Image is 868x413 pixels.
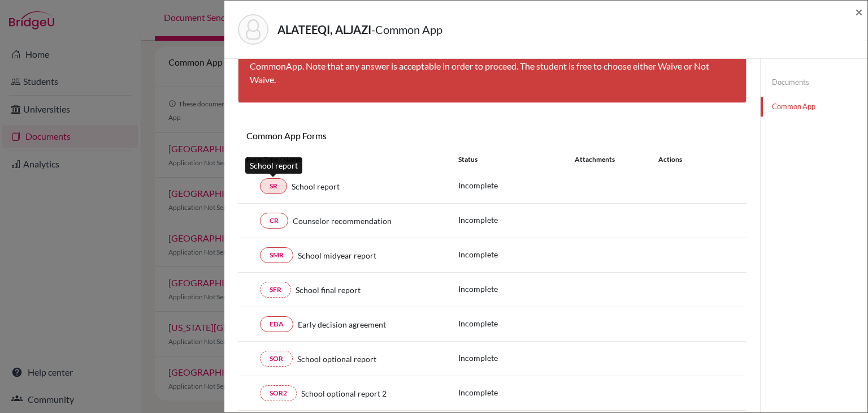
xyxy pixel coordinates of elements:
[855,3,863,20] span: ×
[260,385,297,401] a: SOR2
[250,46,735,87] p: Before CommonApp can consider you the counselor for this student, the student needs to answer the...
[260,247,293,263] a: SMR
[238,130,492,141] h6: Common App Forms
[301,388,387,399] span: School optional report 2
[298,249,376,261] span: School midyear report
[298,319,386,330] span: Early decision agreement
[292,180,340,192] span: School report
[458,352,575,364] p: Incomplete
[371,23,442,36] span: - Common App
[297,353,376,365] span: School optional report
[458,248,575,260] p: Incomplete
[458,154,575,165] div: Status
[458,386,575,398] p: Incomplete
[761,72,867,92] a: Documents
[296,284,361,296] span: School final report
[260,316,293,332] a: EDA
[761,97,867,117] a: Common App
[238,154,450,165] div: Form Type / Name
[293,215,392,227] span: Counselor recommendation
[260,178,287,194] a: SR
[260,282,291,298] a: SFR
[458,283,575,295] p: Incomplete
[260,351,293,367] a: SOR
[645,154,715,165] div: Actions
[458,317,575,329] p: Incomplete
[855,5,863,19] button: Close
[260,213,288,229] a: CR
[245,157,302,174] div: School report
[277,23,371,36] strong: ALATEEQI, ALJAZI
[575,154,645,165] div: Attachments
[458,214,575,226] p: Incomplete
[458,179,575,191] p: Incomplete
